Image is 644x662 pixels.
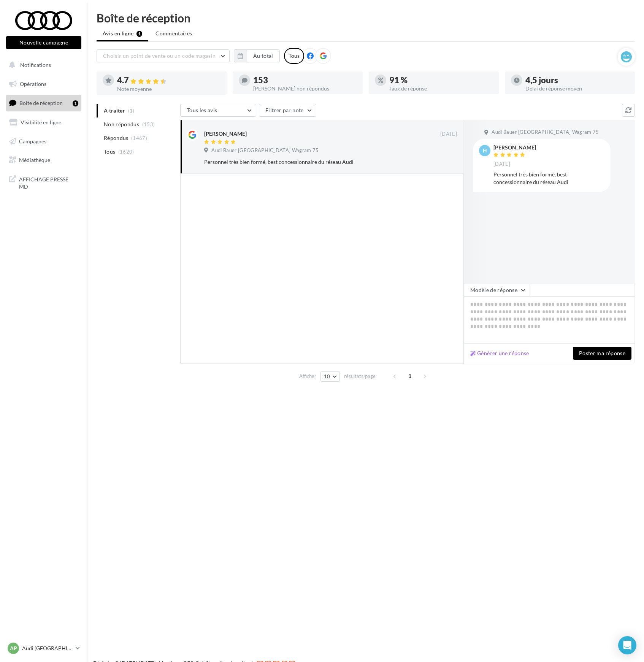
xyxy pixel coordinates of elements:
span: Campagnes [19,138,46,144]
button: Au total [234,49,280,62]
div: [PERSON_NAME] [204,130,247,138]
div: Boîte de réception [97,12,635,24]
div: 91 % [389,76,493,84]
span: Commentaires [155,30,192,37]
a: Campagnes [5,133,83,149]
span: Opérations [20,81,46,87]
div: Tous [284,48,304,64]
span: 1 [404,370,416,382]
button: Modèle de réponse [464,284,530,297]
a: Boîte de réception1 [5,95,83,111]
span: (1467) [131,135,147,141]
button: Au total [247,49,280,62]
span: Notifications [20,62,51,68]
span: résultats/page [344,373,376,380]
button: Tous les avis [180,104,256,117]
span: Visibilité en ligne [21,119,61,125]
span: Répondus [104,134,128,142]
div: Note moyenne [117,86,220,92]
div: Personnel très bien formé, best concessionnaire du réseau Audi [204,158,408,166]
div: Personnel très bien formé, best concessionnaire du réseau Audi [493,171,604,186]
span: [DATE] [440,131,457,138]
span: Audi Bauer [GEOGRAPHIC_DATA] Wagram 75 [492,129,599,136]
a: AP Audi [GEOGRAPHIC_DATA] 17 [6,641,81,656]
button: Choisir un point de vente ou un code magasin [97,49,230,62]
span: (153) [142,121,155,127]
div: 4.7 [117,76,220,85]
div: Taux de réponse [389,86,493,91]
a: Visibilité en ligne [5,114,83,130]
a: Opérations [5,76,83,92]
span: Non répondus [104,121,139,128]
p: Audi [GEOGRAPHIC_DATA] 17 [22,645,73,652]
span: Choisir un point de vente ou un code magasin [103,52,216,59]
span: Tous les avis [187,107,217,113]
button: 10 [320,371,340,382]
span: Afficher [299,373,316,380]
div: Délai de réponse moyen [525,86,629,91]
span: Boîte de réception [19,100,63,106]
a: Médiathèque [5,152,83,168]
a: AFFICHAGE PRESSE MD [5,171,83,194]
span: Médiathèque [19,157,50,163]
span: AP [10,645,17,652]
span: Audi Bauer [GEOGRAPHIC_DATA] Wagram 75 [211,147,319,154]
span: Tous [104,148,115,156]
span: h [483,147,487,154]
div: 4,5 jours [525,76,629,84]
div: Open Intercom Messenger [618,636,636,654]
button: Nouvelle campagne [6,36,81,49]
span: 10 [324,373,330,379]
button: Générer une réponse [467,349,532,358]
div: [PERSON_NAME] [493,145,536,150]
span: [DATE] [493,161,510,168]
button: Filtrer par note [259,104,316,117]
div: 153 [253,76,357,84]
button: Notifications [5,57,80,73]
div: 1 [73,100,78,106]
div: [PERSON_NAME] non répondus [253,86,357,91]
button: Poster ma réponse [573,347,631,360]
span: (1620) [118,149,134,155]
span: AFFICHAGE PRESSE MD [19,174,78,191]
